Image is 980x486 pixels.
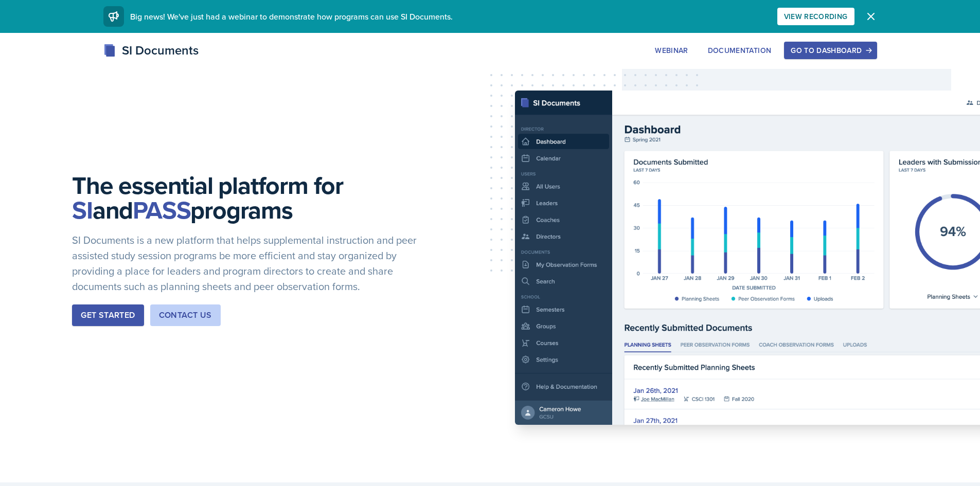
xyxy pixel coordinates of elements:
[777,8,854,25] button: View Recording
[103,41,199,60] div: SI Documents
[655,46,688,55] div: Webinar
[784,12,848,21] div: View Recording
[159,309,212,321] div: Contact Us
[81,309,135,321] div: Get Started
[150,304,221,326] button: Contact Us
[708,46,772,55] div: Documentation
[784,42,877,59] button: Go to Dashboard
[130,11,453,22] span: Big news! We've just had a webinar to demonstrate how programs can use SI Documents.
[72,304,144,326] button: Get Started
[701,42,778,59] button: Documentation
[791,46,870,55] div: Go to Dashboard
[648,42,694,59] button: Webinar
